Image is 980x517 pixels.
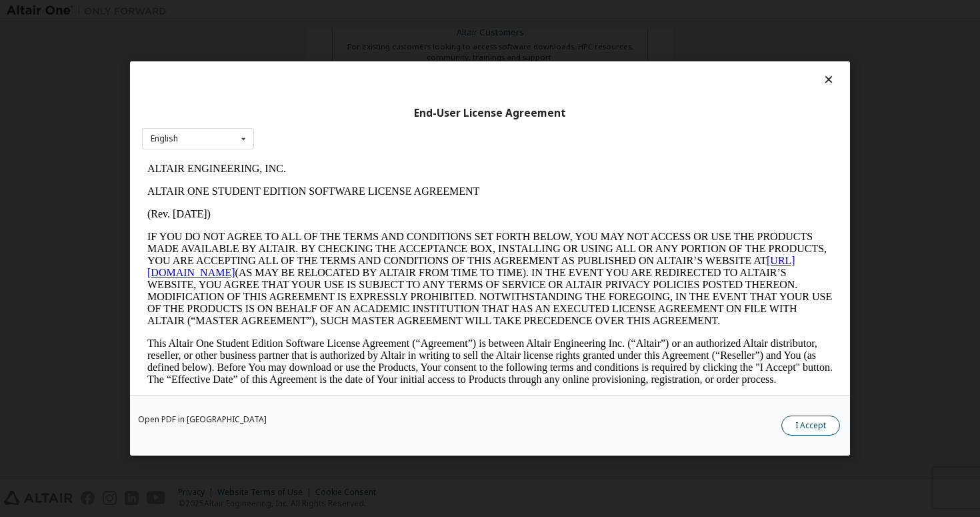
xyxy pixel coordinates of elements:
div: End-User License Agreement [142,107,838,120]
a: [URL][DOMAIN_NAME] [5,97,653,121]
p: ALTAIR ENGINEERING, INC. [5,5,691,17]
p: ALTAIR ONE STUDENT EDITION SOFTWARE LICENSE AGREEMENT [5,28,691,40]
button: I Accept [781,416,840,436]
p: This Altair One Student Edition Software License Agreement (“Agreement”) is between Altair Engine... [5,180,691,228]
a: Open PDF in [GEOGRAPHIC_DATA] [138,416,267,424]
p: (Rev. [DATE]) [5,51,691,63]
div: English [151,135,178,143]
p: IF YOU DO NOT AGREE TO ALL OF THE TERMS AND CONDITIONS SET FORTH BELOW, YOU MAY NOT ACCESS OR USE... [5,73,691,169]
